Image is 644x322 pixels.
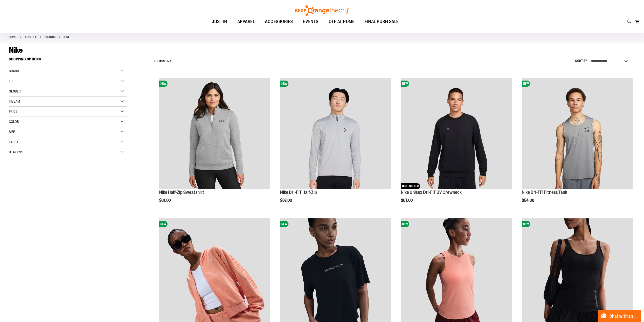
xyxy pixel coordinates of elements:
span: $87.00 [280,198,293,203]
span: Color [9,120,19,124]
span: Item Type [9,150,24,154]
a: Nike Dri-FIT Half-Zip [280,190,317,195]
span: OTF AT HOME [329,16,355,27]
a: Nike Half-Zip Sweatshirt [159,190,204,195]
div: product [398,75,514,215]
a: Nike Dri-FIT Half-ZipNEW [280,78,391,190]
span: Fit [9,79,13,83]
img: Nike Dri-FIT Fitness Tank [522,78,633,189]
div: product [519,75,635,215]
span: NEW [522,81,530,87]
span: $81.00 [159,198,172,203]
span: NEW [401,81,409,87]
span: Inseam [9,99,20,103]
a: APPAREL [25,35,37,39]
span: NEW [522,221,530,227]
a: Nike Dri-FIT Fitness TankNEW [522,78,633,190]
span: Fabric [9,140,19,144]
span: Size [9,130,15,134]
span: $54.00 [522,198,535,203]
span: APPAREL [237,16,255,27]
span: NEW [401,221,409,227]
span: Nike [9,46,23,54]
span: FINAL PUSH SALE [365,16,399,27]
h2: Items to [154,57,171,65]
span: NEW [159,81,168,87]
span: Gender [9,89,21,93]
span: Price [9,109,17,113]
img: Nike Unisex Dri-FIT UV Crewneck [401,78,512,189]
img: Nike Dri-FIT Half-Zip [280,78,391,189]
div: product [278,75,393,215]
a: Home [9,35,17,39]
span: Brand [9,69,19,73]
span: ACCESSORIES [265,16,293,27]
img: Nike Half-Zip Sweatshirt [159,78,270,189]
a: Nike Half-Zip SweatshirtNEW [159,78,270,190]
span: EVENTS [303,16,319,27]
a: Nike Unisex Dri-FIT UV CrewneckNEWBEST SELLER [401,78,512,190]
strong: Shopping Options [9,55,127,66]
span: BEST SELLER [401,183,420,189]
a: Nike Dri-FIT Fitness Tank [522,190,567,195]
a: BRANDS [45,35,56,39]
span: JUST IN [212,16,227,27]
button: Chat with an Expert [598,310,641,322]
label: Sort By [575,59,587,63]
span: $87.00 [401,198,413,203]
span: NEW [280,81,288,87]
span: 27 [168,59,171,63]
span: 1 [163,59,164,63]
img: Shop Orangetheory [294,5,350,16]
div: product [157,75,273,215]
a: Nike Unisex Dri-FIT UV Crewneck [401,190,462,195]
span: NEW [159,221,168,227]
span: NEW [280,221,288,227]
span: Chat with an Expert [609,314,638,319]
strong: Nike [64,35,70,39]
